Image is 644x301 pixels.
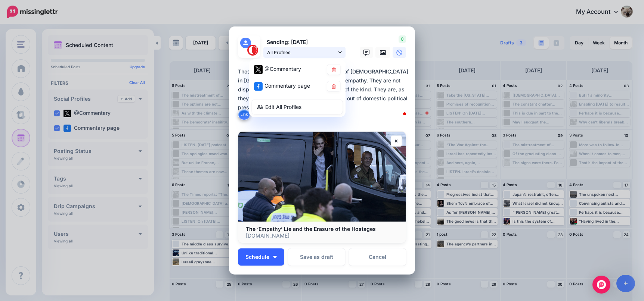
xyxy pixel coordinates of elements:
span: Commentary page [264,82,310,89]
img: 291864331_468958885230530_187971914351797662_n-bsa127305.png [247,45,258,56]
textarea: To enrich screen reader interactions, please activate Accessibility in Grammarly extension settings [238,67,410,121]
p: Sending: [DATE] [263,38,346,47]
img: The ‘Empathy’ Lie and the Erasure of the Hostages [238,132,406,222]
button: Save as draft [288,248,345,266]
button: Schedule [238,248,284,266]
a: Edit All Profiles [252,100,343,114]
img: arrow-down-white.png [273,256,277,258]
img: twitter-square.png [254,65,263,74]
button: Link [238,109,250,120]
p: [DOMAIN_NAME] [246,232,398,239]
img: facebook-square.png [254,82,263,91]
div: Those who claim to care for the wellbeing of [DEMOGRAPHIC_DATA] in [GEOGRAPHIC_DATA] are not disp... [238,67,410,112]
span: All Profiles [267,48,337,56]
img: user_default_image.png [240,38,251,48]
b: The ‘Empathy’ Lie and the Erasure of the Hostages [246,226,376,232]
span: 0 [399,35,406,43]
a: Cancel [349,248,406,266]
span: @Commentary [264,66,301,72]
a: All Profiles [263,47,346,58]
div: Open Intercom Messenger [592,276,610,294]
span: Schedule [245,254,269,260]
